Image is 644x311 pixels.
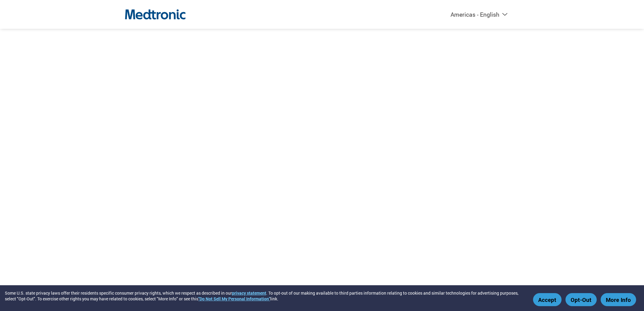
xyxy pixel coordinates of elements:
[232,290,266,296] a: privacy statement
[533,293,562,306] button: Accept
[198,296,270,302] a: "Do Not Sell My Personal Information"
[5,290,530,302] div: Some U.S. state privacy laws offer their residents specific consumer privacy rights, which we res...
[565,293,597,306] button: Opt-Out
[125,6,186,23] img: Medtronic
[601,293,636,306] button: More Info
